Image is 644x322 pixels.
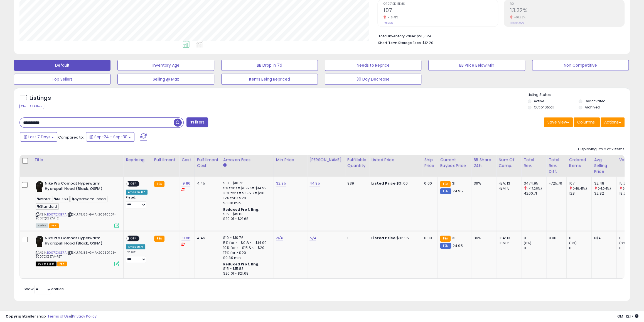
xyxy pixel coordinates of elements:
div: Displaying 1 to 2 of 2 items [578,147,625,152]
span: All listings currently available for purchase on Amazon [36,223,48,228]
label: Active [534,99,544,103]
button: Last 7 Days [20,132,57,142]
div: Current Buybox Price [440,157,469,169]
div: 0 [619,246,641,251]
a: B007QXSE7A [47,212,67,217]
span: Standard [36,203,59,210]
div: seller snap | | [6,314,97,319]
div: Min Price [276,157,305,163]
small: (0%) [523,241,531,245]
a: 44.95 [309,181,320,186]
b: Nike Pro Combat Hyperwarm Hydropull Hood (Black, OSFM) [45,236,112,247]
small: FBM [440,188,451,194]
div: 107 [569,181,591,186]
h5: Listings [30,94,51,102]
small: (-16.41%) [573,186,587,191]
div: 4.45 [197,236,217,241]
div: 15.29 [619,181,641,186]
small: (-16.4%) [623,186,636,191]
div: Clear All Filters [19,104,44,109]
div: Total Rev. [523,157,544,169]
button: Selling @ Max [117,74,214,85]
h2: 13.32% [510,7,624,15]
div: -725.76 [549,181,562,186]
button: Top Sellers [14,74,110,85]
span: winter [36,196,52,202]
div: Preset: [126,250,148,263]
div: 128 [569,191,591,196]
div: 0 [569,236,591,241]
a: Terms of Use [48,314,71,319]
small: Prev: 14.92% [510,21,524,25]
a: Privacy Policy [72,314,97,319]
span: NHK63 [53,196,70,202]
div: FBA: 13 [498,236,517,241]
div: 0.00 [424,236,433,241]
b: Short Term Storage Fees: [378,40,422,45]
b: Listed Price: [371,235,397,241]
div: $0.30 min [223,255,269,260]
span: OFF [129,181,138,186]
button: Default [14,60,110,71]
div: 17% for > $20 [223,196,269,201]
span: hyperwarm-hood [70,196,107,202]
div: BB Share 24h. [473,157,494,169]
small: (-17.28%) [527,186,542,191]
div: Cost [181,157,192,163]
div: 4.45 [197,181,217,186]
div: 32.82 [594,191,616,196]
div: 36% [473,236,492,241]
b: Reduced Prof. Rng. [223,262,260,267]
span: FBA [49,223,59,228]
div: N/A [594,236,612,241]
li: $25,024 [378,32,620,39]
div: [PERSON_NAME] [309,157,343,163]
div: Preset: [126,196,148,208]
div: 0.00 [549,236,562,241]
span: $12.20 [422,40,433,45]
button: Needs to Reprice [325,60,421,71]
h2: 107 [384,7,498,15]
b: Reduced Prof. Rng. [223,207,260,212]
div: Fulfillment Cost [197,157,218,169]
img: 316sgsrO5fL._SL40_.jpg [36,236,43,247]
div: FBA: 13 [498,181,517,186]
b: Listed Price: [371,181,397,186]
small: (0%) [619,241,627,245]
div: $31.00 [371,181,417,186]
small: FBA [440,236,450,242]
div: Avg Selling Price [594,157,614,175]
a: 19.86 [181,181,190,186]
small: FBM [440,243,451,249]
div: 5% for >= $0 & <= $14.99 [223,186,269,191]
a: N/A [309,235,316,241]
button: Save View [544,117,573,127]
div: 0 [619,236,641,241]
label: Out of Stock [534,105,554,110]
div: 0 [569,246,591,251]
div: 939 [347,181,365,186]
div: 10% for >= $15 & <= $20 [223,191,269,196]
div: $20.01 - $21.68 [223,271,269,276]
small: FBA [440,181,450,187]
span: | SKU: 19.86-GMA-20250725-B007QXSE7A-RET [36,250,116,259]
div: 3474.95 [523,181,546,186]
label: Archived [585,105,600,110]
img: 316sgsrO5fL._SL40_.jpg [36,181,43,192]
span: Show: entries [24,286,64,292]
div: FBM: 5 [498,241,517,246]
span: OFF [129,236,138,241]
span: | SKU: 19.86-GMA-20240207-B007QXSE7A-2 [36,212,116,221]
button: Sep-24 - Sep-30 [86,132,134,142]
div: 0 [523,246,546,251]
span: ROI [510,3,624,6]
div: 0.00 [424,181,433,186]
span: 24.95 [453,243,463,248]
div: FBM: 5 [498,186,517,191]
small: FBA [154,236,164,242]
div: $20.01 - $21.68 [223,217,269,221]
a: B007QXSE7A [47,250,67,255]
div: Amazon AI [126,244,145,249]
div: Title [34,157,121,163]
div: ASIN: [36,236,119,265]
